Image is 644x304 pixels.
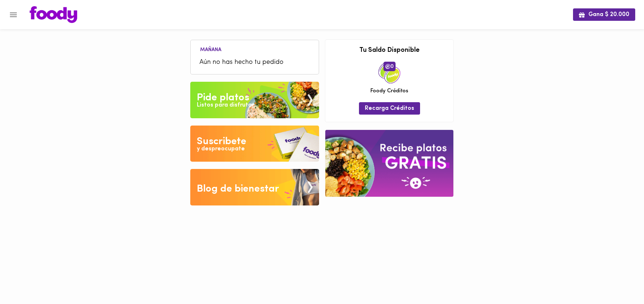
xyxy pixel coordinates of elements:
h3: Tu Saldo Disponible [331,47,448,54]
iframe: Messagebird Livechat Widget [602,262,637,297]
li: Mañana [194,46,227,53]
span: Recarga Créditos [365,105,414,112]
img: credits-package.png [378,62,400,84]
div: Listos para disfrutar [197,101,254,109]
span: Aún no has hecho tu pedido [199,58,310,68]
img: Pide un Platos [190,82,319,118]
div: Pide platos [197,91,249,105]
div: y despreocupate [197,145,245,153]
span: Gana $ 20.000 [579,11,629,18]
button: Recarga Créditos [359,102,420,114]
img: foody-creditos.png [385,64,390,69]
button: Menu [4,6,22,24]
img: logo.png [30,6,77,23]
div: Blog de bienestar [197,182,279,196]
span: Foody Créditos [370,87,408,95]
img: Disfruta bajar de peso [190,126,319,162]
div: Suscribete [197,134,246,149]
button: Gana $ 20.000 [573,8,635,20]
img: Blog de bienestar [190,169,319,205]
span: 0 [383,62,396,71]
img: referral-banner.png [325,130,453,197]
